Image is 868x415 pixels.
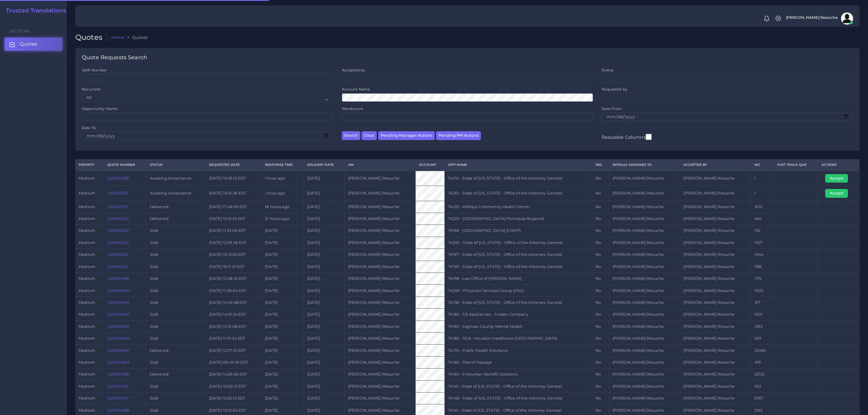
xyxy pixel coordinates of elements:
th: Status [146,159,205,171]
td: [PERSON_NAME] Resuche [345,356,415,368]
label: Recurrent [82,87,101,92]
td: [PERSON_NAME] Resuche [345,321,415,332]
td: 1635 [751,201,774,213]
td: [DATE] [304,369,345,380]
td: 7023 [751,285,774,297]
td: [DATE] [304,297,345,308]
a: QAR124909 [107,324,130,329]
td: Awaiting Acceptance [146,171,205,186]
a: Accept [825,191,852,195]
td: [DATE] [262,273,304,285]
td: [PERSON_NAME] Resuche [345,380,415,392]
td: [DATE] [304,171,345,186]
th: Opp Name [445,159,592,171]
button: Accept [825,189,848,197]
td: [DATE] 10:00:12 EDT [205,380,261,392]
td: No [592,171,609,186]
td: [PERSON_NAME] Resuche [345,393,415,404]
td: No [592,297,609,308]
td: 74198 - Law Office of [PERSON_NAME] [445,273,592,285]
td: [PERSON_NAME] Resuche [680,273,751,285]
button: Pending PM Actions [436,131,481,140]
td: No [592,393,609,404]
td: No [592,345,609,356]
td: [PERSON_NAME] Resuche [680,345,751,356]
td: [PERSON_NAME] Resuche [609,171,680,186]
span: medium [79,264,95,269]
td: 74180 - HCA - Houston Healthcare [GEOGRAPHIC_DATA] [445,333,592,345]
td: [PERSON_NAME] Resuche [680,297,751,308]
a: QAR124904 [107,336,130,341]
td: Delivered [146,369,205,380]
td: [PERSON_NAME] Resuche [609,201,680,213]
td: [DATE] 12:29:56 EDT [205,237,261,249]
td: 74222 - AllWays Community Health Center [445,201,592,213]
td: [DATE] [304,201,345,213]
td: [DATE] [262,345,304,356]
td: [PERSON_NAME] Resuche [609,309,680,321]
td: [PERSON_NAME] Resuche [680,213,751,225]
td: [PERSON_NAME] Resuche [680,186,751,201]
button: Pending Manager Actions [378,131,435,140]
td: [PERSON_NAME] Resuche [609,261,680,273]
td: [PERSON_NAME] Resuche [345,225,415,237]
img: avatar [841,12,853,25]
a: QAR124984 [107,288,130,293]
td: [PERSON_NAME] Resuche [609,186,680,201]
td: [DATE] [262,285,304,297]
td: [PERSON_NAME] Resuche [345,237,415,249]
td: 74205 - State of [US_STATE] - Office of the Attorney General [445,237,592,249]
td: [PERSON_NAME] Resuche [609,321,680,332]
span: medium [79,276,95,281]
th: Accepted by [680,159,751,171]
td: [DATE] 10:16:26 EDT [205,186,261,201]
td: [PERSON_NAME] Resuche [680,309,751,321]
td: [PERSON_NAME] Resuche [680,321,751,332]
td: [PERSON_NAME] Resuche [345,249,415,261]
td: 788 [751,261,774,273]
span: medium [79,360,95,365]
td: No [592,261,609,273]
td: [DATE] 16:11:01 EDT [205,261,261,273]
th: REC [592,159,609,171]
label: Accepted by [342,67,365,73]
td: [DATE] [304,380,345,392]
td: 74148 - State of [US_STATE] - Office of the Attorney General [445,393,592,404]
td: Sold [146,261,205,273]
td: [PERSON_NAME] Resuche [345,369,415,380]
td: 74199 - State of [US_STATE] - Office of the Attorney General [445,261,592,273]
th: Fast Track QAR [774,159,818,171]
a: QAR125013 [107,252,128,257]
td: [DATE] [262,369,304,380]
td: [DATE] [304,345,345,356]
td: [DATE] 11:58:04 EDT [205,285,261,297]
td: [PERSON_NAME] Resuche [345,186,415,201]
td: [DATE] [304,186,345,201]
a: QAR124847 [107,348,129,353]
span: medium [79,384,95,389]
th: Delivery Date [304,159,345,171]
td: [PERSON_NAME] Resuche [680,285,751,297]
td: 569 [751,333,774,345]
h2: Quotes [75,33,107,42]
td: [DATE] [304,309,345,321]
td: [DATE] [304,237,345,249]
span: medium [79,176,95,180]
td: [PERSON_NAME] Resuche [345,345,415,356]
td: [DATE] [262,297,304,308]
a: QAR124755 [107,384,129,389]
td: 74166 - Rite of Passage [445,356,592,368]
td: Sold [146,380,205,392]
a: [PERSON_NAME] Resucheavatar [783,12,855,25]
td: 1174 [751,273,774,285]
td: 74184 - GE Appliances - A Haier Company [445,309,592,321]
td: [PERSON_NAME] Resuche [609,393,680,404]
td: [PERSON_NAME] Resuche [609,369,680,380]
h4: Quote Requests Search [82,54,147,61]
span: [PERSON_NAME] Resuche [786,16,838,20]
td: 74200 - Physician Services Group (PSG) [445,285,592,297]
td: [DATE] [262,225,304,237]
th: Priority [75,159,104,171]
td: 18 hours ago [262,201,304,213]
td: Sold [146,333,205,345]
